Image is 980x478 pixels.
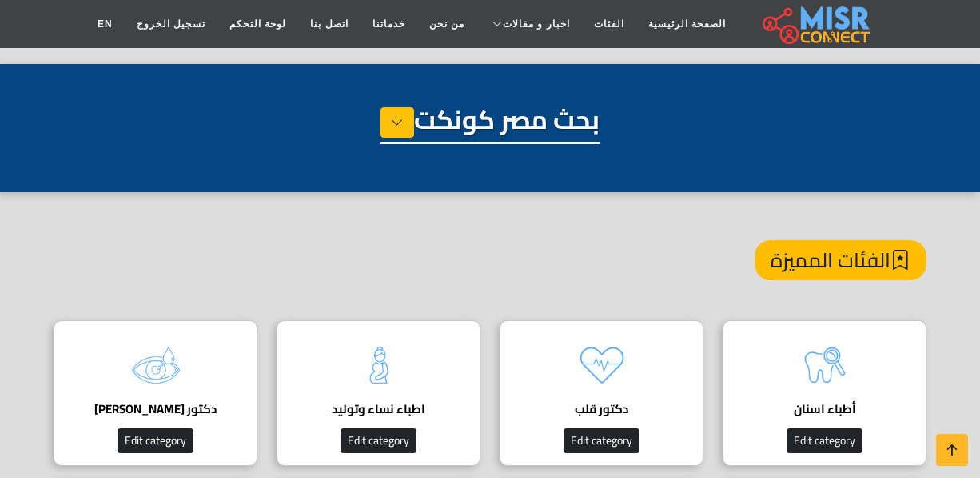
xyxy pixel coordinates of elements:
[78,402,233,416] h4: دكتور [PERSON_NAME]
[341,428,416,453] button: Edit category
[347,333,411,397] img: tQBIxbFzDjHNxea4mloJ.png
[476,9,582,39] a: اخبار و مقالات
[503,17,570,31] span: اخبار و مقالات
[713,320,936,466] a: أطباء اسنان Edit category
[267,320,490,466] a: اطباء نساء وتوليد Edit category
[44,320,267,466] a: دكتور [PERSON_NAME] Edit category
[380,104,600,144] h1: بحث مصر كونكت
[524,402,679,416] h4: دكتور قلب
[636,9,738,39] a: الصفحة الرئيسية
[763,4,870,44] img: main.misr_connect
[793,333,857,397] img: k714wZmFaHWIHbCst04N.png
[755,240,926,280] h4: الفئات المميزة
[417,9,476,39] a: من نحن
[86,9,125,39] a: EN
[564,428,639,453] button: Edit category
[124,333,188,397] img: O3vASGqC8OE0Zbp7R2Y3.png
[747,402,902,416] h4: أطباء اسنان
[570,333,634,397] img: kQgAgBbLbYzX17DbAKQs.png
[787,428,862,453] button: Edit category
[582,9,636,39] a: الفئات
[301,402,456,416] h4: اطباء نساء وتوليد
[217,9,298,39] a: لوحة التحكم
[298,9,360,39] a: اتصل بنا
[361,9,417,39] a: خدماتنا
[118,428,193,453] button: Edit category
[125,9,217,39] a: تسجيل الخروج
[490,320,713,466] a: دكتور قلب Edit category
